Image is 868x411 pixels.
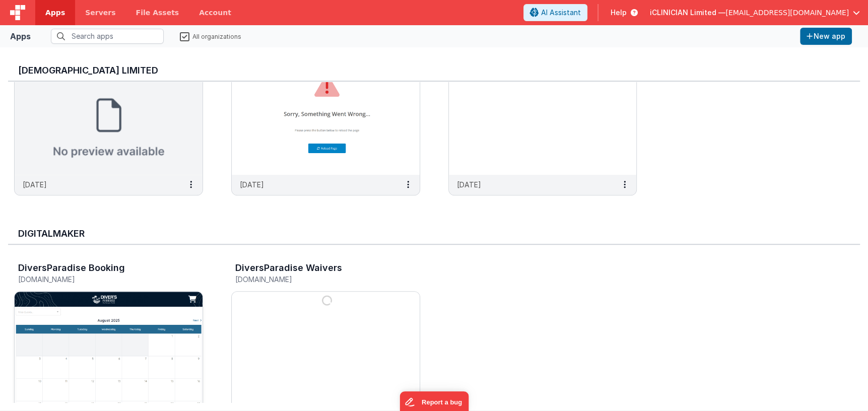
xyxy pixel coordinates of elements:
[523,4,587,21] button: AI Assistant
[18,229,850,239] h3: DigitalMaker
[85,8,115,18] span: Servers
[235,276,395,283] h5: [DOMAIN_NAME]
[23,179,47,190] p: [DATE]
[235,263,342,273] h3: DiversParadise Waivers
[51,29,164,44] input: Search apps
[18,263,125,273] h3: DiversParadise Booking
[457,179,481,190] p: [DATE]
[136,8,179,18] span: File Assets
[800,28,852,45] button: New app
[45,8,65,18] span: Apps
[18,65,850,76] h3: [DEMOGRAPHIC_DATA] Limited
[650,8,725,18] span: iCLINICIAN Limited —
[240,179,264,190] p: [DATE]
[725,8,849,18] span: [EMAIL_ADDRESS][DOMAIN_NAME]
[611,8,627,18] span: Help
[10,30,31,42] div: Apps
[541,8,581,18] span: AI Assistant
[650,8,860,18] button: iCLINICIAN Limited — [EMAIL_ADDRESS][DOMAIN_NAME]
[18,276,178,283] h5: [DOMAIN_NAME]
[180,31,241,41] label: All organizations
